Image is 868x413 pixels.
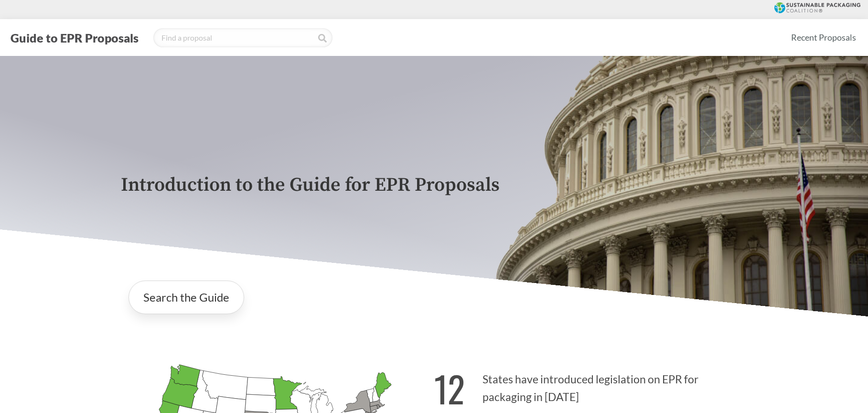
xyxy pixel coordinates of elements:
a: Search the Guide [129,281,244,314]
button: Guide to EPR Proposals [8,30,141,45]
input: Find a proposal [153,28,332,47]
p: Introduction to the Guide for EPR Proposals [121,174,748,196]
a: Recent Proposals [787,27,860,48]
